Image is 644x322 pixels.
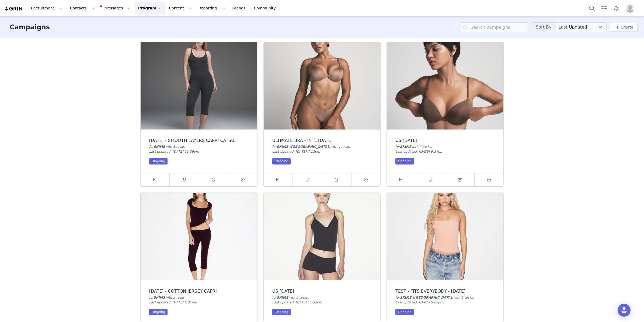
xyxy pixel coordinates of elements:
span: s [306,296,308,299]
button: Program [135,2,165,14]
button: Content [166,2,195,14]
button: Reporting [195,2,229,14]
a: Create [614,24,633,30]
img: ULTIMATE BRA - INTL OCT 2025 [264,42,380,129]
input: Search campaigns [461,22,528,32]
div: Ongoing [395,309,414,315]
div: ULTIMATE BRA - INTL [DATE] [272,138,372,143]
div: TEST - FITS EVERYBODY - [DATE] [395,289,495,294]
img: OCT 2025 - SMOOTH LAYERS CAPRI CATSUIT [141,42,257,129]
button: Contacts [67,2,98,14]
div: Open Intercom Messenger [618,304,631,317]
div: US [DATE] [272,289,372,294]
span: SKIMS ([GEOGRAPHIC_DATA]) [277,145,330,149]
div: Last updated: [DATE] 11:39pm [149,149,249,154]
div: Ongoing [272,309,291,315]
div: for with 5 task . [149,295,249,300]
span: SKIMS ([GEOGRAPHIC_DATA]) [400,296,454,299]
div: [DATE] - COTTON JERSEY CAPRI [149,289,249,294]
div: Last updated: [DATE] 5:05pm [395,300,495,305]
button: Messages [98,2,134,14]
button: Search [586,2,598,14]
img: US APRIL 2025 [387,42,503,129]
div: for with 4 task . [395,144,495,149]
div: for with 5 task . [149,144,249,149]
span: s [183,296,185,299]
div: Ongoing [149,158,168,164]
span: SKIMS [154,296,165,299]
img: placeholder-profile.jpg [626,4,634,13]
div: for with 5 task . [272,295,372,300]
img: TEST - FITS EVERYBODY - MAY 2025 [387,193,503,280]
button: Recruitment [28,2,67,14]
img: grin logo [4,6,23,11]
div: Ongoing [272,158,291,164]
span: s [183,145,185,149]
span: SKIMS [400,145,412,149]
button: Notifications [610,2,622,14]
a: Community [251,2,281,14]
span: SKIMS [277,296,288,299]
h3: Campaigns [10,22,50,32]
img: SEPT 2025 - COTTON JERSEY CAPRI [141,193,257,280]
div: Last updated: [DATE] 6:31pm [149,300,249,305]
div: [DATE] - SMOOTH LAYERS CAPRI CATSUIT [149,138,249,143]
img: US AUGUST 2025 [264,193,380,280]
a: Brands [229,2,250,14]
div: Last updated: [DATE] 11:33pm [272,300,372,305]
div: US [DATE] [395,138,495,143]
div: for with 5 task . [395,295,495,300]
span: s [348,145,350,149]
div: for with 4 task . [272,144,372,149]
div: Ongoing [149,309,168,315]
span: s [471,296,473,299]
div: Last updated: [DATE] 7:12pm [272,149,372,154]
a: Tasks [598,2,610,14]
div: Last updated: [DATE] 9:37pm [395,149,495,154]
div: Ongoing [395,158,414,164]
button: Profile [622,4,640,13]
span: s [429,145,431,149]
span: SKIMS [154,145,165,149]
button: Create [610,23,638,31]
